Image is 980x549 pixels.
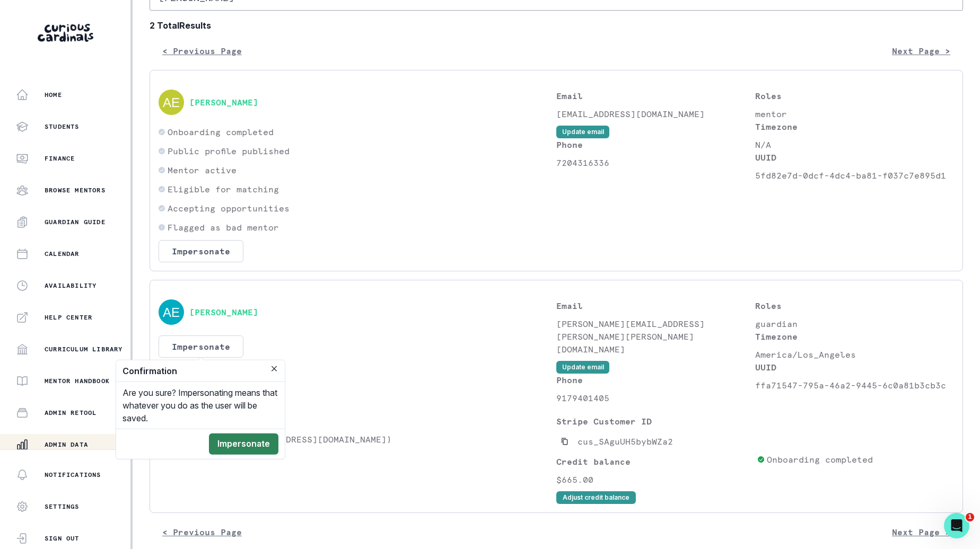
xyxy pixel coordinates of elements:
button: Update email [556,361,609,374]
button: [PERSON_NAME] [189,307,258,317]
header: Confirmation [116,360,285,382]
p: Calendar [45,250,80,258]
img: Curious Cardinals Logo [38,24,93,42]
p: Admin Data [45,440,88,449]
button: Adjust credit balance [556,491,636,504]
span: 1 [966,513,974,521]
p: Accepting opportunities [168,202,290,215]
p: Phone [556,374,755,386]
p: UUID [755,151,954,164]
p: Notifications [45,471,101,479]
iframe: Intercom live chat [944,513,969,538]
p: ffa71547-795a-46a2-9445-6c0a81b3cb3c [755,379,954,392]
p: Flagged as bad mentor [168,221,279,234]
button: < Previous Page [150,521,255,543]
p: Onboarding completed [168,126,274,138]
p: cus_SAguUH5bybWZa2 [577,435,673,448]
img: svg [159,90,184,115]
p: Mentor active [168,164,237,176]
p: [PERSON_NAME][EMAIL_ADDRESS][PERSON_NAME][PERSON_NAME][DOMAIN_NAME] [556,317,755,356]
button: Impersonate [159,240,243,262]
button: Impersonate [159,335,243,358]
p: Public profile published [168,145,290,157]
p: Timezone [755,120,954,133]
p: Eligible for matching [168,183,279,196]
p: UUID [755,361,954,374]
p: 7204316336 [556,156,755,169]
button: < Previous Page [150,40,255,61]
img: svg [159,299,184,325]
p: Mentor Handbook [45,377,110,385]
p: Stripe Customer ID [556,415,752,428]
p: Finance [45,154,75,163]
p: 9179401405 [556,392,755,404]
p: Curriculum Library [45,345,123,353]
p: Roles [755,299,954,312]
button: Next Page > [879,40,963,61]
p: $665.00 [556,473,752,486]
p: Timezone [755,330,954,343]
p: America/Los_Angeles [755,348,954,361]
p: Guardian Guide [45,218,106,226]
p: N/A [755,138,954,151]
button: [PERSON_NAME] [189,97,258,108]
div: Are you sure? Impersonating means that whatever you do as the user will be saved. [116,382,285,429]
p: Phone [556,138,755,151]
p: guardian [755,317,954,330]
b: 2 Total Results [150,19,963,32]
p: Admin Retool [45,409,97,417]
p: Email [556,299,755,312]
p: [EMAIL_ADDRESS][DOMAIN_NAME] [556,108,755,120]
p: Students [45,122,80,131]
p: Email [556,90,755,102]
button: Copied to clipboard [556,433,573,450]
p: Roles [755,90,954,102]
button: Update email [556,126,609,138]
button: Impersonate [209,433,278,455]
p: Browse Mentors [45,186,106,194]
p: Credit balance [556,455,752,468]
button: Next Page > [879,521,963,543]
p: Availability [45,281,97,290]
p: Home [45,91,62,99]
p: Help Center [45,313,92,322]
p: Sign Out [45,534,80,543]
p: mentor [755,108,954,120]
button: Close [268,362,281,375]
p: Settings [45,502,80,511]
p: 5fd82e7d-0dcf-4dc4-ba81-f037c7e895d1 [755,169,954,182]
p: Onboarding completed [767,453,873,466]
p: Students [159,415,556,428]
p: [PERSON_NAME] ([EMAIL_ADDRESS][DOMAIN_NAME]) [159,433,556,446]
